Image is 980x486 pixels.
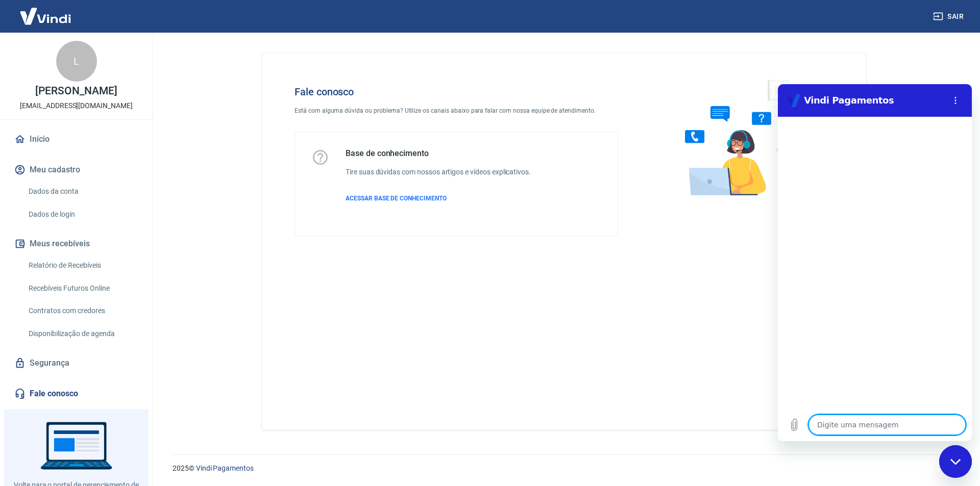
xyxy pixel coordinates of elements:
button: Sair [931,7,968,26]
a: ACESSAR BASE DE CONHECIMENTO [346,194,531,203]
div: L [56,41,97,82]
a: Fale conosco [12,382,140,405]
a: Início [12,128,140,150]
h4: Fale conosco [295,86,618,98]
h5: Base de conhecimento [346,148,531,159]
a: Relatório de Recebíveis [24,255,140,276]
a: Disponibilização de agenda [24,323,140,344]
a: Dados de login [24,204,140,225]
button: Meu cadastro [12,159,140,181]
button: Meus recebíveis [12,233,140,255]
a: Vindi Pagamentos [196,464,254,472]
img: Fale conosco [665,69,820,206]
h6: Tire suas dúvidas com nossos artigos e vídeos explicativos. [346,167,531,177]
p: [PERSON_NAME] [35,86,117,96]
a: Dados da conta [24,181,140,202]
p: [EMAIL_ADDRESS][DOMAIN_NAME] [20,100,133,111]
a: Recebíveis Futuros Online [24,278,140,299]
a: Segurança [12,352,140,374]
p: Está com alguma dúvida ou problema? Utilize os canais abaixo para falar com nossa equipe de atend... [295,106,618,115]
p: 2025 © [173,463,955,474]
iframe: Janela de mensagens [778,84,972,441]
a: Contratos com credores [24,300,140,321]
span: ACESSAR BASE DE CONHECIMENTO [346,195,447,202]
img: Vindi [12,1,79,32]
iframe: Botão para abrir a janela de mensagens, conversa em andamento [939,445,972,478]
